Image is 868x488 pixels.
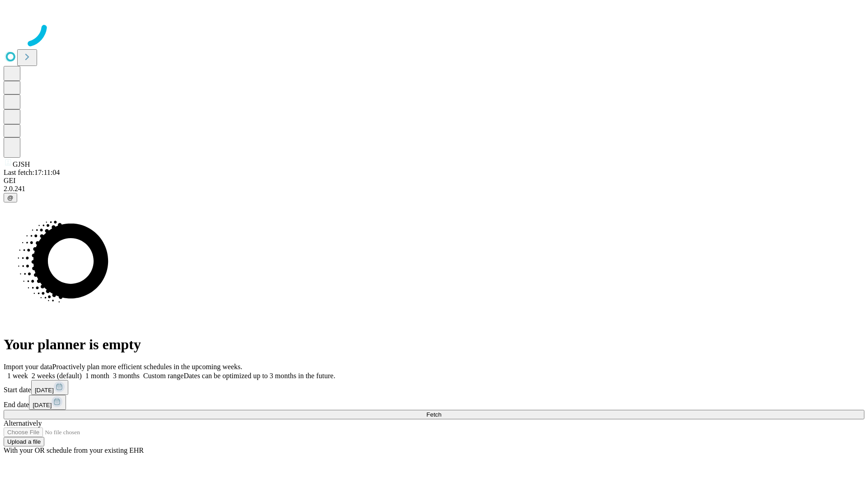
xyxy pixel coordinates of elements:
[184,372,335,380] span: Dates can be optimized up to 3 months in the future.
[4,169,60,176] span: Last fetch: 17:11:04
[4,410,864,419] button: Fetch
[4,363,52,371] span: Import your data
[4,185,864,193] div: 2.0.241
[29,395,66,410] button: [DATE]
[52,363,242,371] span: Proactively plan more efficient schedules in the upcoming weeks.
[85,372,109,380] span: 1 month
[4,419,42,427] span: Alternatively
[7,372,28,380] span: 1 week
[143,372,184,380] span: Custom range
[7,194,14,201] span: @
[426,411,441,418] span: Fetch
[4,380,864,395] div: Start date
[4,193,17,202] button: @
[4,446,144,454] span: With your OR schedule from your existing EHR
[33,402,52,408] span: [DATE]
[4,177,864,185] div: GEI
[4,437,44,446] button: Upload a file
[35,387,54,394] span: [DATE]
[13,160,30,168] span: GJSH
[4,336,864,353] h1: Your planner is empty
[4,395,864,410] div: End date
[113,372,140,380] span: 3 months
[31,380,68,395] button: [DATE]
[32,372,82,380] span: 2 weeks (default)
